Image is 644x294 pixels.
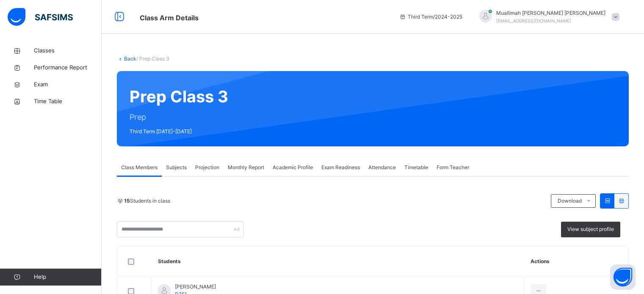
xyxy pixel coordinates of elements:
span: Help [34,273,101,281]
span: Subjects [166,164,187,171]
b: 15 [124,198,130,204]
span: Muallimah [PERSON_NAME] [PERSON_NAME] [496,9,605,17]
span: Academic Profile [273,164,313,171]
img: safsims [8,8,73,26]
span: Projection [195,164,219,171]
span: Timetable [404,164,428,171]
th: Actions [524,246,628,277]
span: Exam [34,80,102,89]
a: Back [124,55,136,62]
span: Class Arm Details [140,14,199,22]
span: Download [558,197,582,205]
span: Classes [34,47,102,55]
span: Exam Readiness [321,164,360,171]
span: Monthly Report [228,164,264,171]
th: Students [152,246,524,277]
span: Time Table [34,97,102,106]
span: session/term information [399,13,462,21]
span: / Prep Class 3 [136,55,169,62]
span: [EMAIL_ADDRESS][DOMAIN_NAME] [496,18,571,23]
button: Open asap [610,264,636,290]
div: Muallimah SabrinaMohammad [471,9,624,25]
span: [PERSON_NAME] [175,283,216,291]
span: Class Members [121,164,158,171]
span: Students in class [124,197,170,205]
span: View subject profile [567,225,614,233]
span: Attendance [368,164,396,171]
span: Performance Report [34,63,102,72]
span: Form Teacher [437,164,469,171]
